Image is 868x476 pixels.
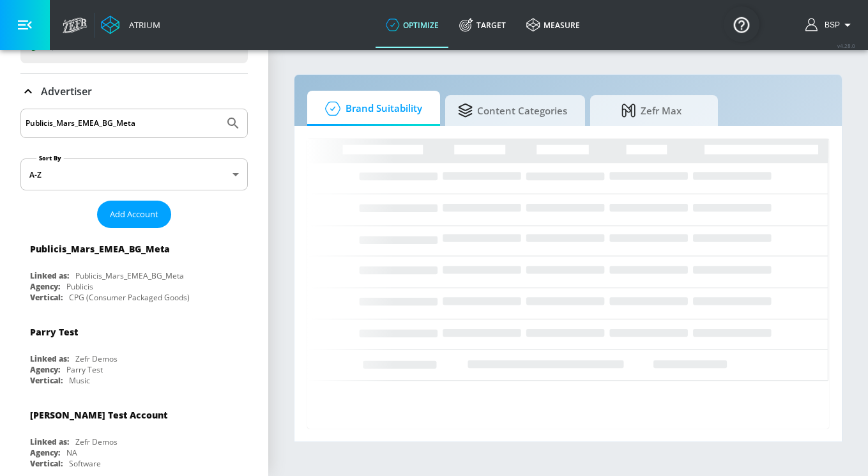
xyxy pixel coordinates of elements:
p: Advertiser [41,84,92,98]
span: v 4.28.0 [837,42,855,49]
div: Atrium [124,19,160,31]
div: Agency: [30,281,60,292]
a: Target [449,2,516,48]
div: Vertical: [30,292,63,303]
div: Publicis_Mars_EMEA_BG_Meta [75,270,184,281]
div: [PERSON_NAME] Test AccountLinked as:Zefr DemosAgency:NAVertical:Software [20,399,248,472]
label: Sort By [36,154,64,162]
span: Zefr Max [603,95,700,126]
div: Zefr Demos [75,436,118,447]
div: Publicis_Mars_EMEA_BG_MetaLinked as:Publicis_Mars_EMEA_BG_MetaAgency:PublicisVertical:CPG (Consum... [20,233,248,306]
div: CPG (Consumer Packaged Goods) [69,292,190,303]
button: BSP [805,17,855,33]
a: optimize [376,2,449,48]
div: Linked as: [30,436,69,447]
div: Vertical: [30,375,63,386]
div: Publicis_Mars_EMEA_BG_Meta [30,243,170,255]
div: Music [69,375,90,386]
button: Submit Search [219,109,247,137]
div: Vertical: [30,458,63,469]
div: Agency: [30,364,60,375]
a: measure [516,2,590,48]
div: A-Z [20,158,248,190]
span: Add Account [110,207,158,222]
div: Parry TestLinked as:Zefr DemosAgency:Parry TestVertical:Music [20,316,248,389]
button: Open Resource Center [724,6,759,42]
div: Parry Test [66,364,103,375]
span: login as: bsp_linking@zefr.com [819,20,840,29]
button: Add Account [97,201,171,228]
input: Search by name [26,115,219,132]
div: [PERSON_NAME] Test Account [30,409,167,421]
span: Content Categories [458,95,567,126]
span: Brand Suitability [320,93,422,124]
div: Linked as: [30,270,69,281]
div: Software [69,458,101,469]
div: Parry Test [30,326,78,338]
a: Atrium [101,15,160,35]
div: Zefr Demos [75,353,118,364]
div: Advertiser [20,73,248,109]
div: Publicis [66,281,93,292]
div: Agency: [30,447,60,458]
div: Linked as: [30,353,69,364]
div: NA [66,447,77,458]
